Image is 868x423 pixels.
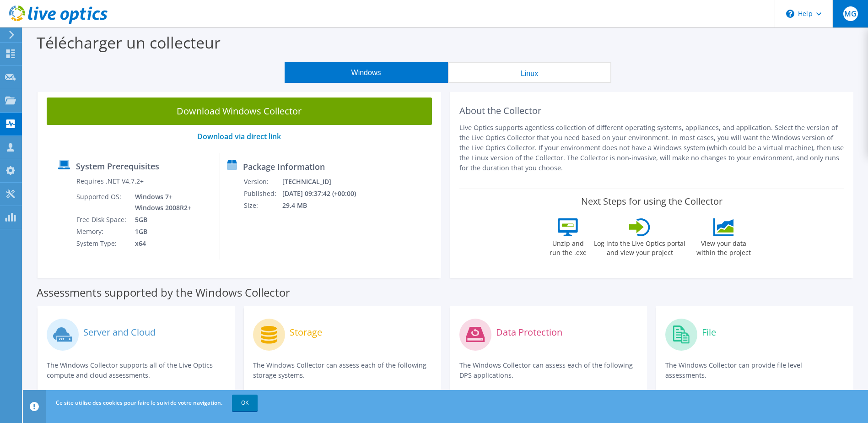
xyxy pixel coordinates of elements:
[128,226,193,238] td: 1GB
[690,236,756,257] label: View your data within the project
[459,123,845,173] p: Live Optics supports agentless collection of different operating systems, appliances, and applica...
[282,188,368,200] td: [DATE] 09:37:42 (+00:00)
[128,191,193,214] td: Windows 7+ Windows 2008R2+
[47,98,432,125] a: Download Windows Collector
[496,328,562,337] label: Data Protection
[76,191,128,214] td: Supported OS:
[76,162,159,171] label: System Prerequisites
[290,328,322,337] label: Storage
[547,236,589,257] label: Unzip and run the .exe
[37,32,221,53] label: Télécharger un collecteur
[282,176,368,188] td: [TECHNICAL_ID]
[76,177,144,186] label: Requires .NET V4.7.2+
[128,238,193,249] td: x64
[76,214,128,226] td: Free Disk Space:
[47,360,226,380] p: The Windows Collector supports all of the Live Optics compute and cloud assessments.
[448,62,611,83] button: Linux
[786,10,794,18] svg: \n
[232,395,258,411] a: OK
[76,238,128,249] td: System Type:
[581,196,722,207] label: Next Steps for using the Collector
[459,105,845,116] h2: About the Collector
[702,328,716,337] label: File
[243,162,325,171] label: Package Information
[243,176,282,188] td: Version:
[843,6,858,21] span: MG
[243,188,282,200] td: Published:
[37,288,290,297] label: Assessments supported by the Windows Collector
[253,360,432,380] p: The Windows Collector can assess each of the following storage systems.
[56,399,222,407] span: Ce site utilise des cookies pour faire le suivi de votre navigation.
[83,328,156,337] label: Server and Cloud
[282,200,368,211] td: 29.4 MB
[76,226,128,238] td: Memory:
[459,360,638,380] p: The Windows Collector can assess each of the following DPS applications.
[128,214,193,226] td: 5GB
[593,236,686,257] label: Log into the Live Optics portal and view your project
[665,360,844,380] p: The Windows Collector can provide file level assessments.
[285,62,448,83] button: Windows
[243,200,282,211] td: Size:
[197,131,281,141] a: Download via direct link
